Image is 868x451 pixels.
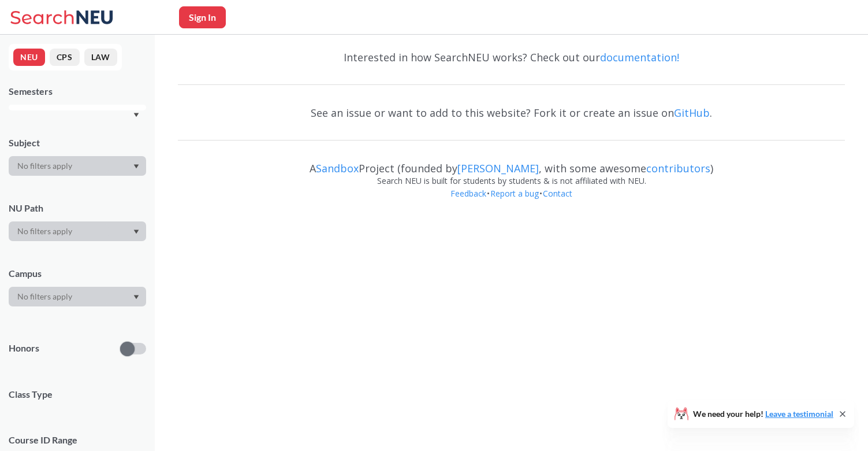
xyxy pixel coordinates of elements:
[84,49,117,66] button: LAW
[178,187,845,217] div: • •
[450,188,487,199] a: Feedback
[542,188,573,199] a: Contact
[9,136,146,149] div: Subject
[178,96,845,130] div: See an issue or want to add to this website? Fork it or create an issue on .
[133,295,139,300] svg: Dropdown arrow
[9,388,146,401] span: Class Type
[133,113,139,117] svg: Dropdown arrow
[133,230,139,234] svg: Dropdown arrow
[765,409,833,419] a: Leave a testimonial
[178,175,845,187] div: Search NEU is built for students by students & is not affiliated with NEU.
[9,287,146,306] div: Dropdown arrow
[9,434,146,447] p: Course ID Range
[9,267,146,280] div: Campus
[9,342,39,355] p: Honors
[13,49,45,66] button: NEU
[674,106,710,120] a: GitHub
[178,151,845,175] div: A Project (founded by , with some awesome )
[646,161,710,175] a: contributors
[490,188,539,199] a: Report a bug
[693,410,833,418] span: We need your help!
[179,6,226,28] button: Sign In
[9,202,146,215] div: NU Path
[9,221,146,241] div: Dropdown arrow
[178,40,845,74] div: Interested in how SearchNEU works? Check out our
[457,161,539,175] a: [PERSON_NAME]
[600,50,679,64] a: documentation!
[9,85,146,98] div: Semesters
[316,161,359,175] a: Sandbox
[133,164,139,169] svg: Dropdown arrow
[50,49,80,66] button: CPS
[9,156,146,176] div: Dropdown arrow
